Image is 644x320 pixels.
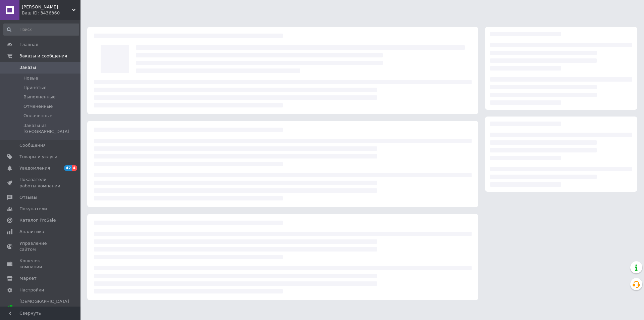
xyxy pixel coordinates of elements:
span: Покупатели [19,206,47,212]
span: Отмененные [23,103,53,109]
span: Управление сайтом [19,240,62,253]
span: 4 [72,165,77,171]
span: Каталог ProSale [19,217,56,223]
span: Главная [19,42,38,48]
span: Показатели работы компании [19,177,62,189]
span: Маркет [19,275,37,281]
span: [DEMOGRAPHIC_DATA] и счета [19,299,69,317]
span: Принятые [23,85,47,91]
span: Оплаченные [23,113,52,119]
span: Заказы [19,64,36,71]
div: Ваш ID: 3436360 [22,10,80,16]
span: Сообщения [19,142,46,148]
input: Поиск [3,24,79,36]
span: Аналитика [19,229,44,235]
span: Кошелек компании [19,258,62,270]
span: Выполненные [23,94,56,100]
span: Отзывы [19,194,37,200]
span: Новые [23,75,38,81]
span: Уведомления [19,165,50,171]
span: Заказы из [GEOGRAPHIC_DATA] [23,123,78,135]
span: 42 [64,165,72,171]
span: Товары и услуги [19,154,57,160]
span: Настройки [19,287,44,293]
span: Заказы и сообщения [19,53,67,59]
span: ФОП ШЕВЧЕНКО ГЕННАДІЙ ОЛЕКСАНДРОВИЧ [22,4,72,10]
